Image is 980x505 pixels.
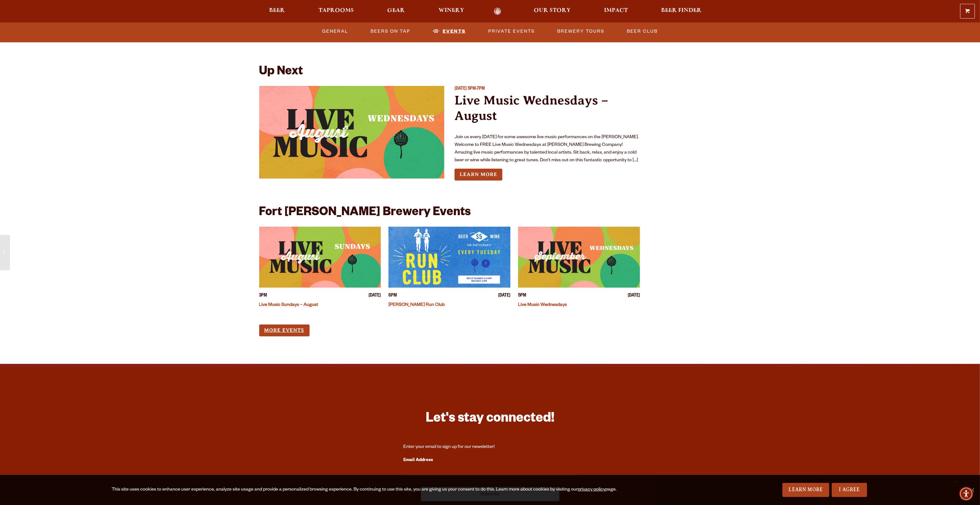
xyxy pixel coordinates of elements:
a: I Agree [832,483,867,497]
span: [DATE] [628,293,640,299]
a: View event details [259,227,381,288]
span: Taprooms [319,8,354,13]
h2: Fort [PERSON_NAME] Brewery Events [259,206,471,220]
a: Beer Finder [657,8,706,15]
a: Private Events [486,24,538,39]
a: Odell Home [486,8,510,15]
a: View event details [518,227,640,288]
span: Beer Finder [661,8,702,13]
span: Impact [604,8,628,13]
a: Taprooms [314,8,358,15]
span: 5PM [518,293,526,299]
span: Beer [269,8,285,13]
span: Gear [387,8,405,13]
span: 3PM [259,293,267,299]
div: Accessibility Menu [959,487,973,501]
a: Our Story [530,8,575,15]
span: 5PM-7PM [468,87,485,92]
a: Live Music Sundays – August [259,303,319,308]
p: Join us every [DATE] for some awesome live music performances on the [PERSON_NAME]. Welcome to FR... [455,134,640,164]
a: More Events (opens in a new window) [259,324,310,336]
a: Winery [434,8,468,15]
span: [DATE] [498,293,510,299]
a: Brewery Tours [555,24,607,39]
a: Learn More [782,483,830,497]
h3: Let's stay connected! [404,410,577,429]
a: View event details [259,86,445,179]
a: Live Music Wednesdays [518,303,567,308]
a: View event details [388,227,510,288]
a: Beer Club [625,24,660,39]
div: Enter your email to sign up for our newsletter! [404,444,577,450]
a: Live Music Wednesdays – August [455,93,608,123]
h2: Up Next [259,65,303,80]
span: Our Story [534,8,571,13]
a: privacy policy [578,487,605,492]
a: General [320,24,351,39]
span: [DATE] [369,293,381,299]
a: Events [430,24,469,39]
a: Beers on Tap [368,24,413,39]
label: Email Address [404,456,577,465]
a: Impact [600,8,632,15]
span: [DATE] [455,87,467,92]
div: This site uses cookies to enhance user experience, analyze site usage and provide a personalized ... [112,487,680,493]
span: 6PM [388,293,397,299]
a: [PERSON_NAME] Run Club [388,303,445,308]
span: Winery [439,8,464,13]
a: Scroll to top [948,473,964,489]
a: Gear [383,8,409,15]
a: Beer [265,8,289,15]
a: Learn more about Live Music Wednesdays – August [455,169,502,181]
